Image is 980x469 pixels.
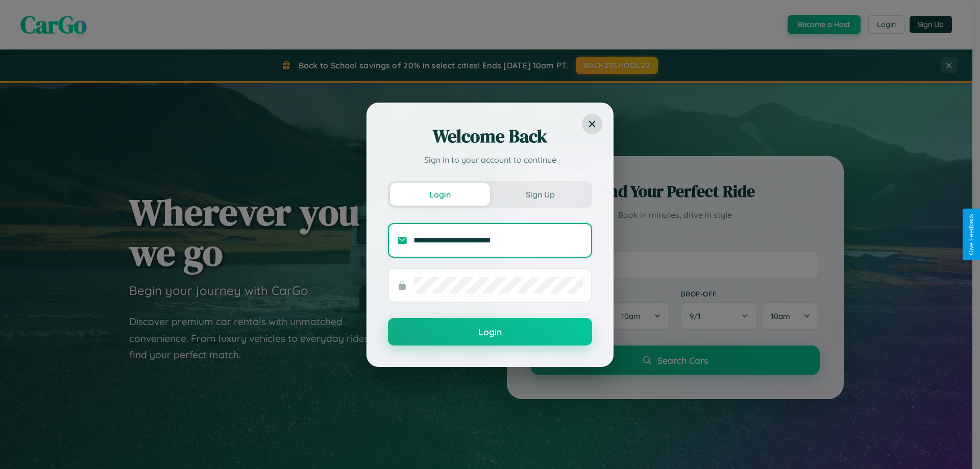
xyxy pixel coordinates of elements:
[490,183,590,206] button: Sign Up
[390,183,490,206] button: Login
[388,124,592,149] h2: Welcome Back
[968,214,975,255] div: Give Feedback
[388,318,592,345] button: Login
[388,154,592,166] p: Sign in to your account to continue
